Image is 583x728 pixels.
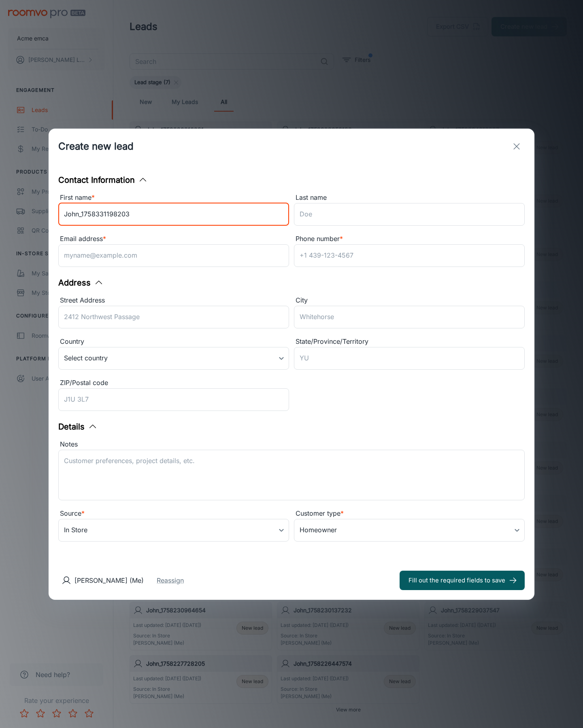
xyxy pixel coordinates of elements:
input: Whitehorse [294,306,525,328]
button: exit [509,138,525,154]
div: In Store [58,519,289,542]
div: Notes [58,439,525,450]
div: Source [58,508,289,519]
div: Street Address [58,295,289,306]
input: 2412 Northwest Passage [58,306,289,328]
div: Last name [294,193,525,203]
div: City [294,295,525,306]
div: Country [58,336,289,347]
div: First name [58,193,289,203]
div: Customer type [294,508,525,519]
div: Homeowner [294,519,525,542]
input: John [58,203,289,226]
input: Doe [294,203,525,226]
input: myname@example.com [58,244,289,267]
input: +1 439-123-4567 [294,244,525,267]
input: YU [294,347,525,370]
div: Phone number [294,234,525,244]
p: [PERSON_NAME] (Me) [74,576,144,585]
div: Email address [58,234,289,244]
button: Fill out the required fields to save [400,571,525,590]
button: Reassign [157,576,184,585]
button: Contact Information [58,174,148,186]
button: Details [58,421,98,433]
div: State/Province/Territory [294,336,525,347]
div: Select country [58,347,289,370]
div: ZIP/Postal code [58,378,289,388]
button: Address [58,277,104,289]
input: J1U 3L7 [58,388,289,411]
h1: Create new lead [58,139,134,154]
